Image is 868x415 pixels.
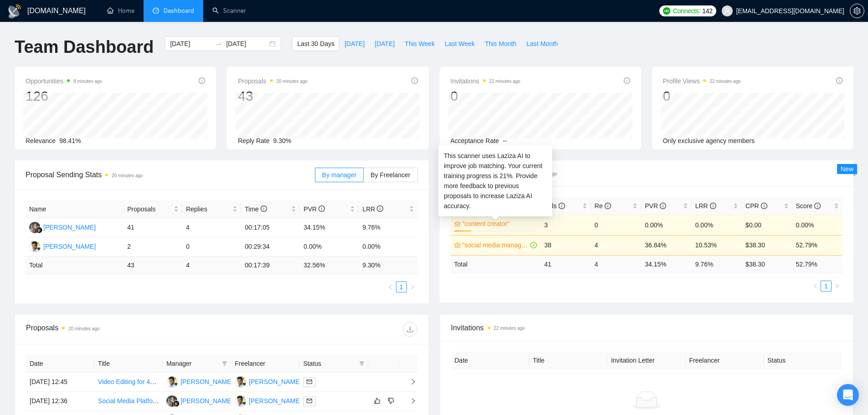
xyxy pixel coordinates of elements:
[182,237,241,256] td: 0
[663,7,670,15] img: upwork-logo.png
[26,87,102,105] div: 126
[742,215,792,235] td: $0.00
[403,379,416,385] span: right
[273,137,292,144] span: 9.30%
[489,79,520,84] time: 22 minutes ago
[238,76,308,87] span: Proposals
[385,282,396,292] button: left
[222,361,227,366] span: filter
[403,322,417,337] button: download
[235,395,246,407] img: SH
[821,281,831,291] a: 1
[73,79,102,84] time: 8 minutes ago
[544,202,565,210] span: Bids
[7,4,22,19] img: logo
[370,36,400,51] button: [DATE]
[796,202,821,210] span: Score
[405,39,435,49] span: This Week
[26,355,94,373] th: Date
[834,283,840,289] span: right
[837,384,859,406] div: Open Intercom Messenger
[663,137,755,144] span: Only exclusive agency members
[241,218,300,237] td: 00:17:05
[403,398,416,404] span: right
[385,282,396,292] li: Previous Page
[297,39,334,49] span: Last 30 Days
[359,256,417,274] td: 9.30 %
[591,235,641,255] td: 4
[182,200,241,218] th: Replies
[451,352,529,369] th: Date
[43,222,96,232] div: [PERSON_NAME]
[94,355,163,373] th: Title
[624,77,630,84] span: info-circle
[36,227,42,233] img: gigradar-bm.png
[215,40,222,47] span: swap-right
[153,7,159,14] span: dashboard
[494,326,525,331] time: 22 minutes ago
[123,218,182,237] td: 41
[199,77,205,84] span: info-circle
[521,36,563,51] button: Last Month
[241,237,300,256] td: 00:29:34
[410,284,415,290] span: right
[812,283,818,289] span: left
[235,397,301,404] a: SH[PERSON_NAME]
[303,359,355,369] span: Status
[123,200,182,218] th: Proposals
[238,137,269,144] span: Reply Rate
[300,256,359,274] td: 32.56 %
[407,282,418,292] button: right
[591,255,641,273] td: 4
[742,255,792,273] td: $ 38.30
[303,205,325,213] span: PVR
[529,352,607,369] th: Title
[249,396,301,406] div: [PERSON_NAME]
[98,378,212,385] a: Video Editing for 40th Birthday Message
[164,7,194,15] span: Dashboard
[451,137,499,144] span: Acceptance Rate
[673,6,700,16] span: Connects:
[359,218,417,237] td: 9.76%
[26,76,102,87] span: Opportunities
[451,322,842,333] span: Invitations
[29,242,96,250] a: SH[PERSON_NAME]
[480,36,521,51] button: This Month
[59,137,81,144] span: 98.41%
[26,322,221,337] div: Proposals
[709,79,740,84] time: 22 minutes ago
[445,39,475,49] span: Last Week
[94,392,163,411] td: Social Media Platform Development for Direct Placement Firm
[374,397,380,405] span: like
[663,87,741,105] div: 0
[462,219,535,229] a: "content creator"
[249,377,301,387] div: [PERSON_NAME]
[170,39,211,49] input: Start date
[540,215,591,235] td: 3
[238,87,308,105] div: 43
[607,352,686,369] th: Invitation Letter
[241,256,300,274] td: 00:17:39
[454,242,461,248] span: crown
[29,223,96,231] a: LK[PERSON_NAME]
[182,218,241,237] td: 4
[695,202,716,210] span: LRR
[26,200,123,218] th: Name
[485,39,516,49] span: This Month
[451,87,520,105] div: 0
[388,397,394,405] span: dislike
[307,398,312,404] span: mail
[462,240,529,250] a: "social media manager"
[814,203,821,209] span: info-circle
[710,203,716,209] span: info-circle
[112,173,143,178] time: 20 minutes ago
[850,7,864,15] a: setting
[26,392,94,411] td: [DATE] 12:36
[180,396,233,406] div: [PERSON_NAME]
[724,8,730,14] span: user
[26,373,94,392] td: [DATE] 12:45
[503,137,507,144] span: --
[764,352,842,369] th: Status
[440,36,480,51] button: Last Week
[559,203,565,209] span: info-circle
